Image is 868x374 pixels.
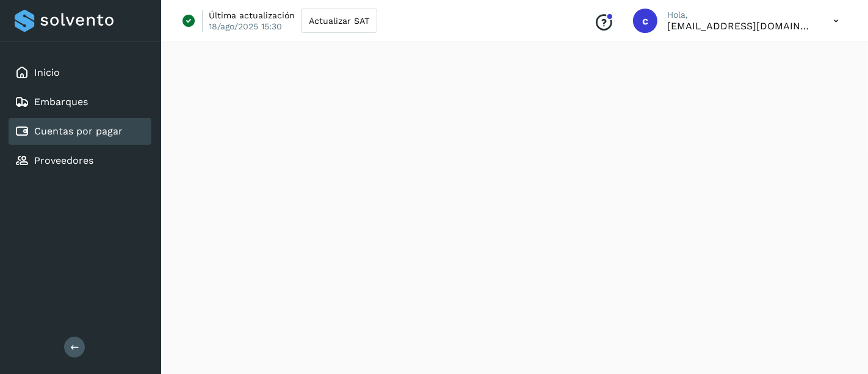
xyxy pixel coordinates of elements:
p: cxp1@53cargo.com [667,20,814,32]
p: 18/ago/2025 15:30 [209,21,282,32]
a: Embarques [34,96,88,108]
div: Cuentas por pagar [9,118,151,145]
a: Inicio [34,67,60,78]
p: Última actualización [209,10,295,21]
p: Hola, [667,10,814,20]
div: Embarques [9,89,151,116]
div: Proveedores [9,147,151,174]
a: Proveedores [34,155,93,166]
div: Inicio [9,59,151,86]
a: Cuentas por pagar [34,125,123,137]
button: Actualizar SAT [301,9,377,33]
span: Actualizar SAT [309,16,369,25]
